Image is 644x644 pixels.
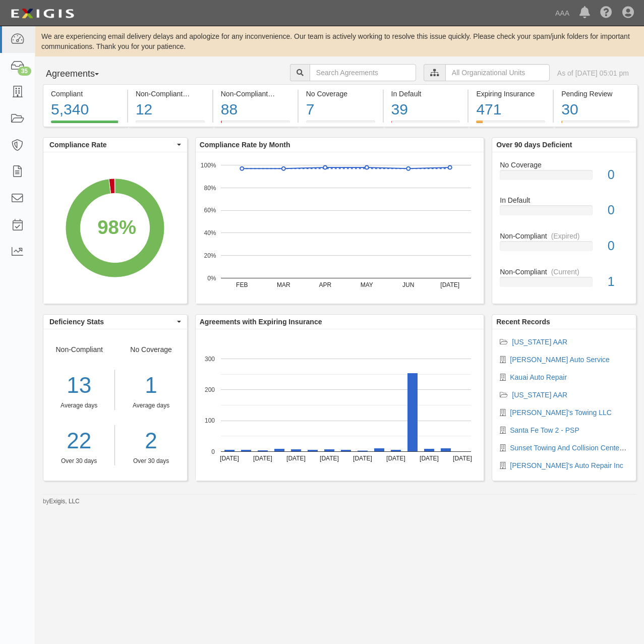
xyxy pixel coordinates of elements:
a: Sunset Towing And Collision Center LLC [510,444,636,452]
b: Over 90 days Deficient [496,141,572,149]
a: Exigis, LLC [49,498,80,505]
a: In Default0 [500,195,628,231]
div: No Coverage [492,160,636,170]
div: Over 30 days [43,457,114,465]
a: Non-Compliant(Expired)88 [213,121,298,129]
text: 300 [205,355,215,362]
a: In Default39 [384,121,468,129]
a: Kauai Auto Repair [510,373,567,381]
text: [DATE] [253,455,272,462]
input: Search Agreements [310,64,416,81]
a: 22 [43,425,114,457]
a: Non-Compliant(Current)12 [128,121,212,129]
div: (Current) [551,267,579,277]
div: 13 [43,370,114,401]
button: Deficiency Stats [43,315,187,329]
div: 35 [18,67,31,76]
i: Help Center - Complianz [600,7,612,19]
text: 0% [207,274,216,281]
div: Non-Compliant [43,344,115,465]
div: No Coverage [115,344,187,465]
span: Deficiency Stats [49,317,174,327]
a: [PERSON_NAME]'s Auto Repair Inc [510,461,623,470]
button: Agreements [43,64,119,84]
div: 7 [306,99,375,121]
text: [DATE] [453,455,472,462]
svg: A chart. [196,152,484,304]
a: Santa Fe Tow 2 - PSP [510,426,579,434]
div: 1 [600,273,636,291]
text: MAY [360,281,373,288]
div: Non-Compliant (Expired) [221,89,290,99]
text: [DATE] [320,455,339,462]
text: 20% [204,252,216,259]
div: As of [DATE] 05:01 pm [557,68,629,78]
b: Compliance Rate by Month [200,141,290,149]
a: Compliant5,340 [43,121,127,129]
div: Expiring Insurance [476,89,545,99]
text: 100 [205,417,215,424]
text: [DATE] [440,281,459,288]
text: 40% [204,229,216,237]
div: We are experiencing email delivery delays and apologize for any inconvenience. Our team is active... [35,31,644,51]
input: All Organizational Units [445,64,550,81]
div: Over 30 days [123,457,179,465]
a: Non-Compliant(Current)1 [500,267,628,295]
text: [DATE] [386,455,405,462]
a: Non-Compliant(Expired)0 [500,231,628,267]
div: No Coverage [306,89,375,99]
a: No Coverage7 [299,121,383,129]
a: [PERSON_NAME]'s Towing LLC [510,408,612,417]
div: 0 [600,201,636,219]
div: Compliant [51,89,120,99]
b: Recent Records [496,318,550,326]
div: 471 [476,99,545,121]
text: APR [319,281,331,288]
div: 12 [136,99,205,121]
a: No Coverage0 [500,160,628,196]
div: Average days [123,401,179,410]
a: Pending Review30 [554,121,638,129]
div: 98% [97,213,136,241]
div: Pending Review [561,89,630,99]
div: Average days [43,401,114,410]
text: 80% [204,184,216,191]
img: logo-5460c22ac91f19d4615b14bd174203de0afe785f0fc80cf4dbbc73dc1793850b.png [8,5,77,23]
div: 39 [391,99,460,121]
text: 200 [205,386,215,393]
div: 30 [561,99,630,121]
a: [PERSON_NAME] Auto Service [510,356,610,364]
div: Non-Compliant [492,267,636,277]
div: 1 [123,370,179,401]
text: [DATE] [420,455,439,462]
div: (Expired) [551,231,580,241]
div: 0 [600,166,636,184]
a: Expiring Insurance471 [469,121,553,129]
svg: A chart. [196,329,484,481]
a: [US_STATE] AAR [512,338,567,346]
div: 5,340 [51,99,120,121]
div: In Default [492,195,636,205]
text: FEB [236,281,248,288]
span: Compliance Rate [49,140,174,150]
a: AAA [550,3,574,23]
a: [US_STATE] AAR [512,391,567,399]
div: (Current) [187,89,215,99]
small: by [43,497,80,506]
div: 88 [221,99,290,121]
b: Agreements with Expiring Insurance [200,318,322,326]
a: 2 [123,425,179,457]
text: MAR [277,281,290,288]
div: 0 [600,237,636,255]
button: Compliance Rate [43,138,187,152]
text: 100% [201,161,216,168]
svg: A chart. [43,152,187,304]
text: 60% [204,207,216,214]
div: Non-Compliant [492,231,636,241]
text: [DATE] [353,455,372,462]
